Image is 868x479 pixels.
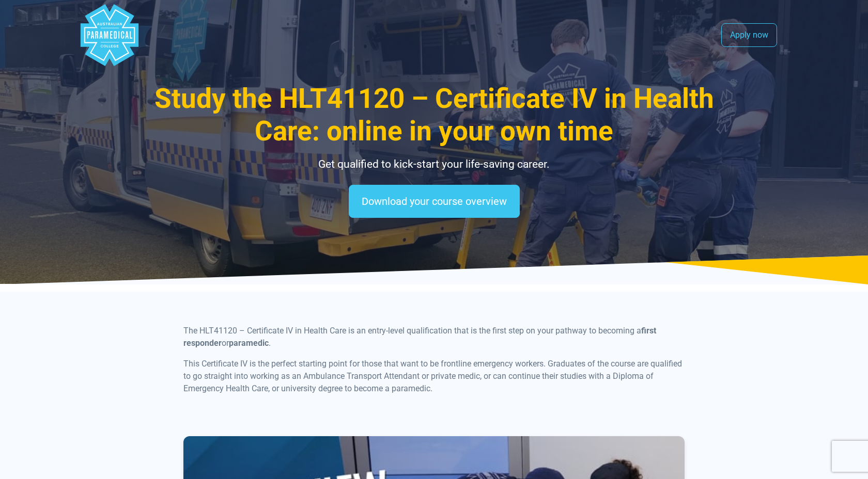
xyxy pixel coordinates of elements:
span: Get qualified to kick-start your life-saving career. [318,158,550,170]
span: . [269,338,271,348]
div: Australian Paramedical College [79,4,141,66]
a: Apply now [721,23,777,47]
b: paramedic [229,338,269,348]
a: Download your course overview [349,185,520,218]
span: This Certificate IV is the perfect starting point for those that want to be frontline emergency w... [183,359,682,393]
span: or [222,338,229,348]
b: first responder [183,326,656,348]
span: The HLT41120 – Certificate IV in Health Care is an entry-level qualification that is the first st... [183,326,641,336]
span: Study the HLT41120 – Certificate IV in Health Care: online in your own time [154,83,714,147]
